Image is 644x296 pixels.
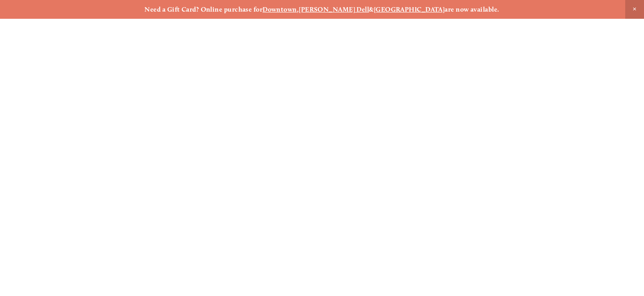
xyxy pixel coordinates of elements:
[144,5,263,13] strong: Need a Gift Card? Online purchase for
[369,5,373,13] strong: &
[297,5,299,13] strong: ,
[263,5,297,13] a: Downtown
[374,5,445,13] a: [GEOGRAPHIC_DATA]
[445,5,499,13] strong: are now available.
[299,5,369,13] a: [PERSON_NAME] Dell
